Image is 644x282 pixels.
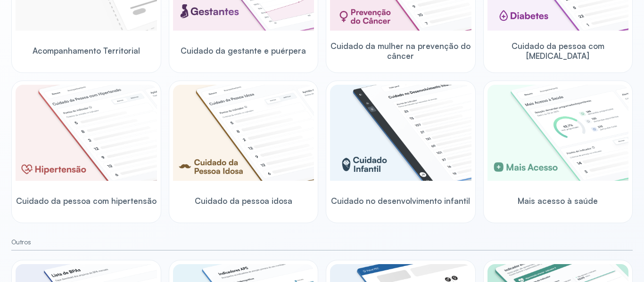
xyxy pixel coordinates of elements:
small: Outros [11,238,633,246]
img: healthcare-greater-access.png [487,85,629,181]
span: Cuidado da pessoa com [MEDICAL_DATA] [487,41,629,61]
span: Cuidado da gestante e puérpera [181,46,306,56]
span: Cuidado da pessoa com hipertensão [16,196,157,206]
span: Acompanhamento Territorial [33,46,140,56]
img: hypertension.png [16,85,157,181]
span: Mais acesso à saúde [518,196,598,206]
img: elderly.png [173,85,314,181]
img: child-development.png [330,85,471,181]
span: Cuidado da pessoa idosa [195,196,292,206]
span: Cuidado no desenvolvimento infantil [331,196,470,206]
span: Cuidado da mulher na prevenção do câncer [330,41,471,61]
